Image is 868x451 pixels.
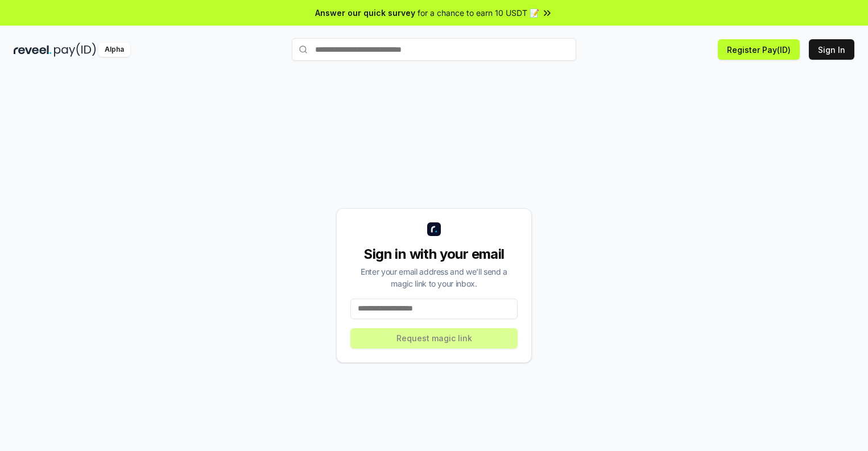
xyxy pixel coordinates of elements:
img: logo_small [427,222,441,236]
img: pay_id [54,43,96,57]
span: Answer our quick survey [315,7,415,19]
div: Alpha [98,43,130,57]
div: Enter your email address and we’ll send a magic link to your inbox. [350,266,518,289]
button: Register Pay(ID) [718,39,800,60]
div: Sign in with your email [350,245,518,263]
span: for a chance to earn 10 USDT 📝 [418,7,539,19]
img: reveel_dark [14,43,52,57]
button: Sign In [809,39,854,60]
